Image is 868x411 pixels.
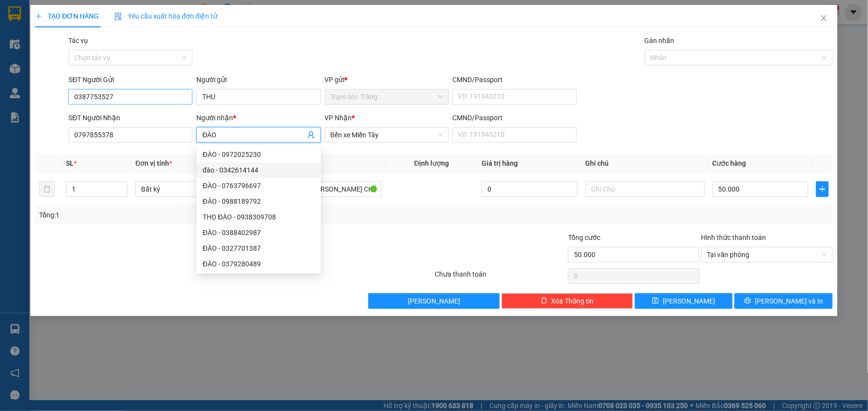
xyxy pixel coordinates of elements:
[816,181,828,197] button: plus
[197,147,321,162] div: ĐÀO - 0972025230
[453,112,577,123] div: CMND/Passport
[196,112,320,123] div: Người nhận
[197,225,321,240] div: ĐÀO - 0388402987
[197,256,321,272] div: ĐÀO - 0379280489
[810,5,838,32] button: Close
[453,74,577,85] div: CMND/Passport
[414,159,449,167] span: Định lượng
[652,297,659,305] span: save
[203,259,315,269] div: ĐÀO - 0379280489
[56,41,135,51] strong: PHIẾU GỬI HÀNG
[66,159,74,167] span: SL
[141,182,249,196] span: Bất kỳ
[582,154,709,173] th: Ghi chú
[197,240,321,256] div: ĐÀO - 0327701387
[114,13,122,21] img: icon
[4,67,101,103] span: Trạm Sóc Trăng
[262,181,381,197] input: VD: Bàn, Ghế
[39,210,335,220] div: Tổng: 1
[713,159,746,167] span: Cước hàng
[502,293,633,309] button: deleteXóa Thông tin
[114,12,217,20] span: Yêu cầu xuất hóa đơn điện tử
[135,159,172,167] span: Đơn vị tính
[817,185,828,193] span: plus
[197,162,321,178] div: đào - 0342614144
[482,181,578,197] input: 0
[197,194,321,209] div: ĐÀO - 0988189792
[35,12,99,20] span: TẠO ĐƠN HÀNG
[196,74,320,85] div: Người gửi
[203,180,315,191] div: ĐÀO - 0763796697
[68,74,192,85] div: SĐT Người Gửi
[58,31,127,38] span: TP.HCM -SÓC TRĂNG
[307,131,315,139] span: user-add
[331,128,443,142] span: Bến xe Miền Tây
[203,227,315,238] div: ĐÀO - 0388402987
[586,181,705,197] input: Ghi Chú
[735,293,833,309] button: printer[PERSON_NAME] và In
[645,37,675,44] label: Gán nhãn
[325,114,352,122] span: VP Nhận
[820,14,828,22] span: close
[434,269,567,286] div: Chưa thanh toán
[197,178,321,194] div: ĐÀO - 0763796697
[145,12,188,30] p: Ngày giờ in:
[331,89,443,104] span: Trạm Sóc Trăng
[39,181,55,197] button: delete
[197,209,321,225] div: THỌ ĐÀO - 0938309708
[68,112,192,123] div: SĐT Người Nhận
[701,234,766,241] label: Hình thức thanh toán
[68,37,88,44] label: Tác vụ
[408,296,460,306] span: [PERSON_NAME]
[203,212,315,222] div: THỌ ĐÀO - 0938309708
[4,67,101,103] span: Gửi:
[35,13,42,20] span: plus
[568,234,600,241] span: Tổng cước
[551,296,594,306] span: Xóa Thông tin
[482,159,518,167] span: Giá trị hàng
[541,297,548,305] span: delete
[635,293,733,309] button: save[PERSON_NAME]
[203,149,315,160] div: ĐÀO - 0972025230
[707,247,827,262] span: Tại văn phòng
[744,297,751,305] span: printer
[663,296,715,306] span: [PERSON_NAME]
[203,196,315,207] div: ĐÀO - 0988189792
[203,165,315,175] div: đào - 0342614144
[203,243,315,254] div: ĐÀO - 0327701387
[755,296,824,306] span: [PERSON_NAME] và In
[368,293,500,309] button: [PERSON_NAME]
[145,21,188,30] span: [DATE]
[325,74,449,85] div: VP gửi
[63,5,129,26] strong: XE KHÁCH MỸ DUYÊN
